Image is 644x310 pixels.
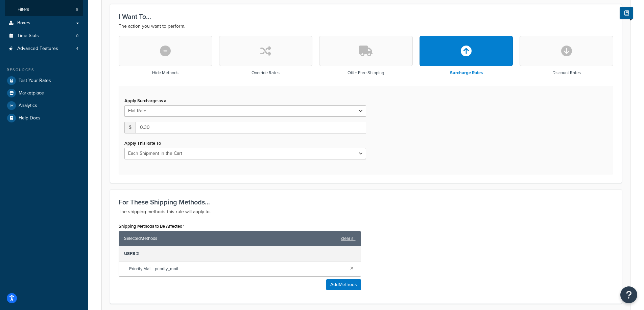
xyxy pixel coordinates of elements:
[5,3,83,16] li: Filters
[19,115,41,121] span: Help Docs
[552,71,581,75] h3: Discount Rates
[124,234,338,243] span: Selected Methods
[5,112,83,124] a: Help Docs
[252,71,280,75] h3: Override Rates
[5,87,83,99] a: Marketplace
[5,43,83,55] li: Advanced Features
[119,13,613,20] h3: I Want To...
[129,264,345,274] span: Priority Mail - priority_mail
[5,43,83,55] a: Advanced Features4
[124,122,136,133] span: $
[119,208,613,216] p: The shipping methods this rule will apply to.
[119,224,184,229] label: Shipping Methods to Be Affected
[341,234,356,243] a: clear all
[18,7,29,12] span: Filters
[5,67,83,73] div: Resources
[19,90,44,96] span: Marketplace
[17,20,30,26] span: Boxes
[620,7,633,19] button: Show Help Docs
[19,78,51,84] span: Test Your Rates
[5,75,83,87] a: Test Your Rates
[76,46,78,52] span: 4
[119,22,613,30] p: The action you want to perform.
[5,30,83,42] li: Time Slots
[326,279,361,290] button: AddMethods
[152,71,178,75] h3: Hide Methods
[124,141,161,146] label: Apply This Rate To
[5,3,83,16] a: Filters6
[620,286,637,303] button: Open Resource Center
[119,198,613,206] h3: For These Shipping Methods...
[19,103,37,109] span: Analytics
[5,100,83,112] a: Analytics
[5,17,83,29] a: Boxes
[124,98,166,103] label: Apply Surcharge as a
[17,33,39,39] span: Time Slots
[76,33,78,39] span: 0
[450,71,483,75] h3: Surcharge Rates
[5,30,83,42] a: Time Slots0
[76,7,78,12] span: 6
[348,71,384,75] h3: Offer Free Shipping
[17,46,58,52] span: Advanced Features
[119,246,361,261] div: USPS 2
